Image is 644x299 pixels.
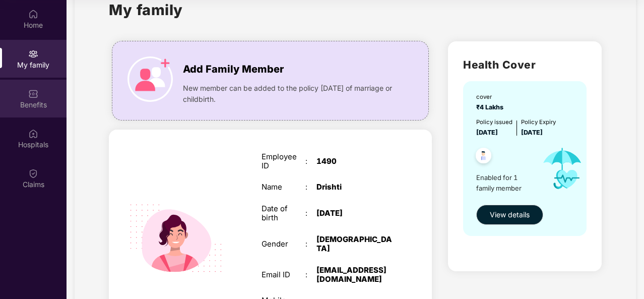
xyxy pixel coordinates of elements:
div: : [305,157,316,166]
div: [DEMOGRAPHIC_DATA] [316,235,393,253]
span: ₹4 Lakhs [476,103,506,111]
div: Email ID [262,270,305,279]
div: : [305,240,316,249]
div: : [305,183,316,192]
div: Gender [262,240,305,249]
img: svg+xml;base64,PHN2ZyB4bWxucz0iaHR0cDovL3d3dy53My5vcmcvMjAwMC9zdmciIHdpZHRoPSI0OC45NDMiIGhlaWdodD... [471,145,496,169]
span: View details [490,209,530,220]
button: View details [476,205,543,225]
div: [EMAIL_ADDRESS][DOMAIN_NAME] [316,266,393,284]
div: cover [476,92,506,101]
img: svg+xml;base64,PHN2ZyBpZD0iSG9zcGl0YWxzIiB4bWxucz0iaHR0cDovL3d3dy53My5vcmcvMjAwMC9zdmciIHdpZHRoPS... [28,129,38,139]
span: [DATE] [476,129,498,136]
img: icon [534,138,591,200]
div: Policy Expiry [521,117,556,127]
img: svg+xml;base64,PHN2ZyBpZD0iQmVuZWZpdHMiIHhtbG5zPSJodHRwOi8vd3d3LnczLm9yZy8yMDAwL3N2ZyIgd2lkdGg9Ij... [28,89,38,99]
img: icon [127,56,173,102]
div: : [305,270,316,279]
div: 1490 [316,157,393,166]
img: svg+xml;base64,PHN2ZyBpZD0iSG9tZSIgeG1sbnM9Imh0dHA6Ly93d3cudzMub3JnLzIwMDAvc3ZnIiB3aWR0aD0iMjAiIG... [28,9,38,19]
span: Enabled for 1 family member [476,172,534,193]
div: [DATE] [316,209,393,218]
div: Drishti [316,183,393,192]
h2: Health Cover [463,56,586,73]
img: svg+xml;base64,PHN2ZyBpZD0iQ2xhaW0iIHhtbG5zPSJodHRwOi8vd3d3LnczLm9yZy8yMDAwL3N2ZyIgd2lkdGg9IjIwIi... [28,168,38,178]
img: svg+xml;base64,PHN2ZyB3aWR0aD0iMjAiIGhlaWdodD0iMjAiIHZpZXdCb3g9IjAgMCAyMCAyMCIgZmlsbD0ibm9uZSIgeG... [28,49,38,59]
div: Employee ID [262,152,305,170]
div: Date of birth [262,204,305,222]
div: Name [262,183,305,192]
div: Policy issued [476,117,512,127]
div: : [305,209,316,218]
span: Add Family Member [183,62,284,77]
img: svg+xml;base64,PHN2ZyB4bWxucz0iaHR0cDovL3d3dy53My5vcmcvMjAwMC9zdmciIHdpZHRoPSIyMjQiIGhlaWdodD0iMT... [117,180,234,296]
span: [DATE] [521,129,543,136]
span: New member can be added to the policy [DATE] of marriage or childbirth. [183,83,397,105]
